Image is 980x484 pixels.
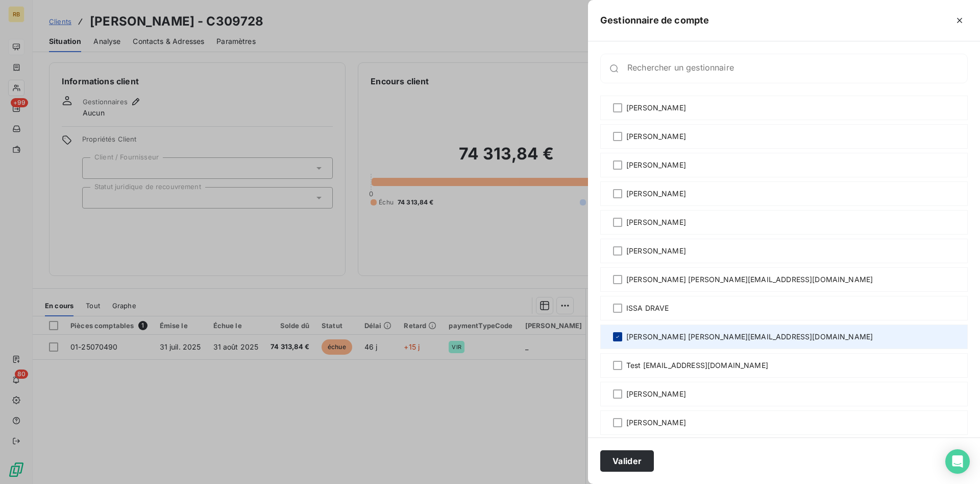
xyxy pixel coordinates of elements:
span: [PERSON_NAME] [626,131,686,142]
input: placeholder [627,63,967,74]
span: [PERSON_NAME] [626,103,686,113]
span: ISSA DRAVE [626,303,669,313]
span: Test [EMAIL_ADDRESS][DOMAIN_NAME] [626,360,768,371]
button: Valider [600,450,654,472]
span: [PERSON_NAME] [PERSON_NAME][EMAIL_ADDRESS][DOMAIN_NAME] [626,332,873,342]
span: [PERSON_NAME] [626,418,686,428]
span: [PERSON_NAME] [626,160,686,170]
span: [PERSON_NAME] [PERSON_NAME][EMAIL_ADDRESS][DOMAIN_NAME] [626,274,873,285]
div: Open Intercom Messenger [945,449,970,474]
span: [PERSON_NAME] [626,389,686,399]
h5: Gestionnaire de compte [600,13,709,28]
span: [PERSON_NAME] [626,217,686,227]
span: [PERSON_NAME] [626,246,686,256]
span: [PERSON_NAME] [626,189,686,199]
